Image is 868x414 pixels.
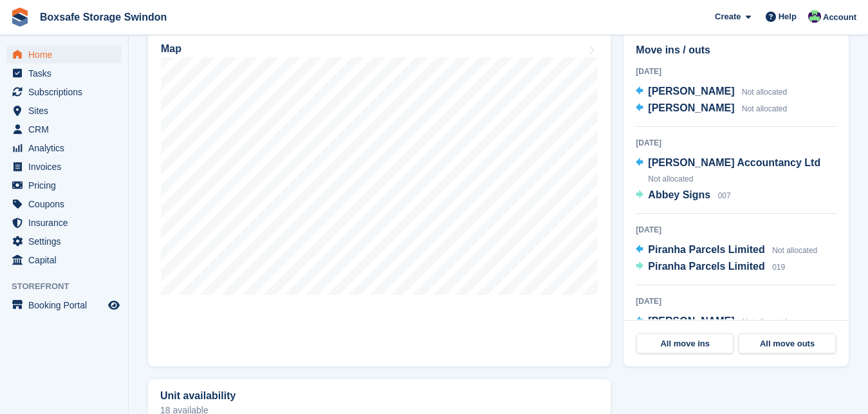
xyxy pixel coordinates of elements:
[636,66,836,77] div: [DATE]
[636,259,785,276] a: Piranha Parcels Limited 019
[28,195,106,213] span: Coupons
[28,214,106,232] span: Insurance
[739,334,836,354] a: All move outs
[6,46,122,64] a: menu
[648,244,764,255] span: Piranha Parcels Limited
[718,191,731,200] span: 007
[808,10,821,23] img: Kim Virabi
[28,120,106,138] span: CRM
[6,296,122,314] a: menu
[28,251,106,269] span: Capital
[772,246,817,255] span: Not allocated
[28,102,106,120] span: Sites
[6,176,122,194] a: menu
[648,157,820,168] span: [PERSON_NAME] Accountancy Ltd
[648,86,734,97] span: [PERSON_NAME]
[742,88,787,97] span: Not allocated
[160,390,235,402] h2: Unit availability
[106,297,122,313] a: Preview store
[636,100,787,117] a: [PERSON_NAME] Not allocated
[28,232,106,250] span: Settings
[12,280,128,293] span: Storefront
[6,83,122,101] a: menu
[148,32,611,366] a: Map
[6,214,122,232] a: menu
[636,187,730,204] a: Abbey Signs 007
[28,158,106,176] span: Invoices
[6,158,122,176] a: menu
[10,8,30,27] img: stora-icon-8386f47178a22dfd0bd8f6a31ec36ba5ce8667c1dd55bd0f319d3a0aa187defe.svg
[636,224,836,236] div: [DATE]
[648,174,693,183] span: Not allocated
[6,232,122,250] a: menu
[648,102,734,113] span: [PERSON_NAME]
[742,104,787,113] span: Not allocated
[715,10,741,23] span: Create
[648,315,734,326] span: [PERSON_NAME]
[28,139,106,157] span: Analytics
[742,317,787,326] span: Not allocated
[28,46,106,64] span: Home
[6,195,122,213] a: menu
[636,84,787,100] a: [PERSON_NAME] Not allocated
[772,263,785,272] span: 019
[6,251,122,269] a: menu
[779,10,797,23] span: Help
[6,120,122,138] a: menu
[648,261,764,272] span: Piranha Parcels Limited
[636,314,787,330] a: [PERSON_NAME] Not allocated
[636,296,836,307] div: [DATE]
[28,296,106,314] span: Booking Portal
[6,64,122,82] a: menu
[636,42,836,58] h2: Move ins / outs
[28,64,106,82] span: Tasks
[636,242,817,259] a: Piranha Parcels Limited Not allocated
[161,43,181,55] h2: Map
[636,137,836,149] div: [DATE]
[28,176,106,194] span: Pricing
[35,6,172,28] a: Boxsafe Storage Swindon
[28,83,106,101] span: Subscriptions
[636,334,734,354] a: All move ins
[648,189,710,200] span: Abbey Signs
[823,11,856,24] span: Account
[6,139,122,157] a: menu
[6,102,122,120] a: menu
[636,155,836,187] a: [PERSON_NAME] Accountancy Ltd Not allocated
